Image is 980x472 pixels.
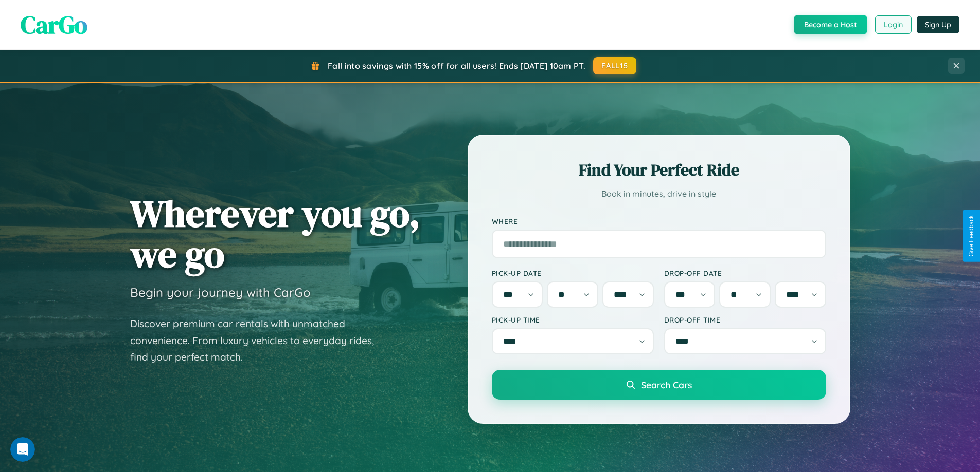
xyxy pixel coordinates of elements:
button: Login [875,15,912,34]
span: Fall into savings with 15% off for all users! Ends [DATE] 10am PT. [328,61,585,71]
h1: Wherever you go, we go [130,193,420,274]
p: Book in minutes, drive in style [492,186,826,201]
iframe: Intercom live chat [10,437,35,462]
button: FALL15 [593,57,636,74]
label: Drop-off Time [664,315,826,324]
button: Sign Up [917,16,959,33]
label: Pick-up Time [492,315,654,324]
button: Become a Host [794,15,867,34]
h3: Begin your journey with CarGo [130,285,311,300]
div: Give Feedback [968,215,975,257]
span: Search Cars [641,379,692,390]
h2: Find Your Perfect Ride [492,159,826,181]
label: Drop-off Date [664,269,826,277]
span: CarGo [21,8,87,42]
button: Search Cars [492,370,826,400]
p: Discover premium car rentals with unmatched convenience. From luxury vehicles to everyday rides, ... [130,315,387,366]
label: Pick-up Date [492,269,654,277]
label: Where [492,217,826,225]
